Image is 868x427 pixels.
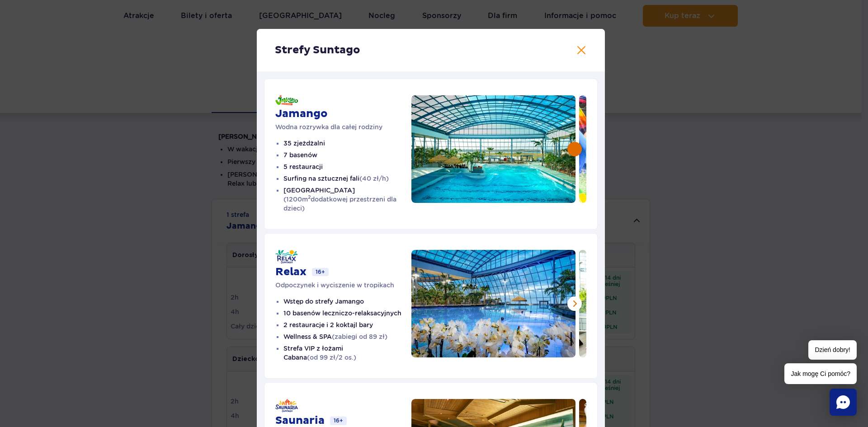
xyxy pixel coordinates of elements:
[275,43,587,57] h2: Strefy Suntago
[275,265,307,279] h3: Relax
[275,250,298,263] img: Relax - Suntago
[283,297,411,306] li: Wstęp do strefy Jamango
[808,340,857,360] span: Dzień dobry!
[275,122,411,131] p: Wodna rozrywka dla całej rodziny
[283,162,411,171] li: 5 restauracji
[411,250,576,357] img: Kryty basen otoczony białymi orchideami i palmami, z widokiem na niebo o zmierzchu
[283,309,411,318] li: 10 basenów leczniczo-relaksacyjnych
[330,417,347,425] span: 16+
[332,333,387,340] span: (zabiegi od 89 zł)
[359,175,389,182] span: (40 zł/h)
[275,95,298,105] img: Jamango - Water Jungle
[283,186,411,213] li: [GEOGRAPHIC_DATA]
[308,194,311,200] sup: 2
[283,332,411,341] li: Wellness & SPA
[830,389,857,416] div: Chat
[283,344,411,362] li: Strefa VIP z łożami Cabana
[307,354,356,361] span: (od 99 zł/2 os.)
[411,95,576,203] img: Przestronny kryty basen z falą, otoczony palmami
[283,150,411,160] li: 7 basenów
[283,139,411,148] li: 35 zjeżdżalni
[283,320,411,329] li: 2 restauracje i 2 koktajl bary
[312,268,329,276] span: 16+
[283,196,396,212] span: (1200m dodatkowej przestrzeni dla dzieci)
[275,107,411,121] h3: Jamango
[283,174,411,183] li: Surfing na sztucznej fali
[275,281,411,290] p: Odpoczynek i wyciszenie w tropikach
[784,363,857,384] span: Jak mogę Ci pomóc?
[275,399,298,412] img: Saunaria - Suntago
